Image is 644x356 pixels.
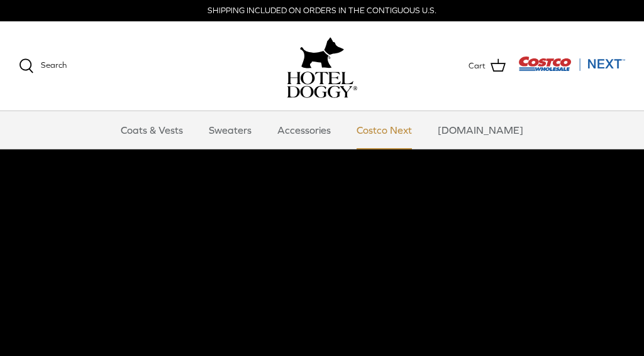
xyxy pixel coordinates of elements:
[197,111,263,149] a: Sweaters
[287,34,357,98] a: hoteldoggy.com hoteldoggycom
[518,56,625,72] img: Costco Next
[345,111,423,149] a: Costco Next
[469,60,486,73] span: Cart
[287,72,357,98] img: hoteldoggycom
[266,111,342,149] a: Accessories
[469,58,506,74] a: Cart
[109,111,194,149] a: Coats & Vests
[426,111,535,149] a: [DOMAIN_NAME]
[41,60,67,70] span: Search
[19,58,67,73] a: Search
[518,64,625,73] a: Visit Costco Next
[300,34,344,72] img: hoteldoggy.com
